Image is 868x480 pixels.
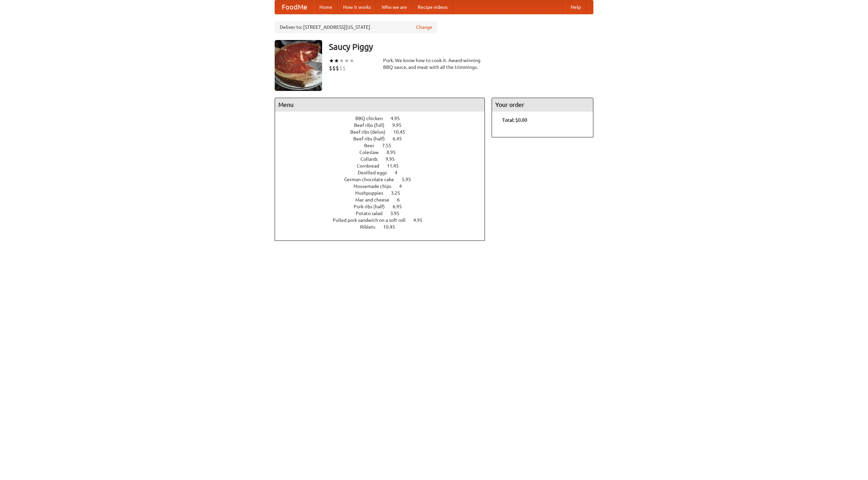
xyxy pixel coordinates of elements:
span: Beef ribs (delux) [350,129,392,135]
li: $ [342,64,346,72]
div: Pork. We know how to cook it. Award-winning BBQ sauce, and meat with all the trimmings. [383,57,485,71]
a: Cornbread 11.45 [357,163,411,169]
a: Coleslaw 8.95 [359,150,408,155]
a: Beef ribs (half) 6.45 [353,136,414,141]
span: Pulled pork sandwich on a soft roll [333,217,412,223]
a: FoodMe [275,0,314,14]
b: Total: $0.00 [502,117,527,123]
span: BBQ chicken [355,116,390,121]
a: How it works [338,0,376,14]
span: German chocolate cake [344,177,401,182]
span: 4.95 [391,116,407,121]
li: $ [336,64,339,72]
a: Home [314,0,338,14]
img: angular.jpg [275,40,322,91]
li: ★ [334,57,339,64]
span: 3.25 [391,190,407,196]
span: 4 [395,170,404,175]
h4: Menu [275,98,485,112]
a: BBQ chicken 4.95 [355,116,412,121]
span: 5.95 [402,177,418,182]
a: Devilled eggs 4 [358,170,410,175]
span: 11.45 [387,163,406,169]
a: German chocolate cake 5.95 [344,177,423,182]
span: Mac and cheese [355,197,396,203]
a: Beef ribs (delux) 10.45 [350,129,418,135]
h4: Your order [492,98,593,112]
span: Beef ribs (half) [353,136,392,141]
span: Hushpuppies [355,190,390,196]
span: Beer [364,143,381,148]
a: Hushpuppies 3.25 [355,190,413,196]
div: Deliver to: [STREET_ADDRESS][US_STATE] [275,21,437,33]
a: Mac and cheese 6 [355,197,412,203]
li: ★ [344,57,349,64]
span: 3.95 [390,211,406,216]
span: 4.95 [413,217,429,223]
a: Change [416,24,432,31]
span: Riblets [360,224,382,230]
a: Help [565,0,586,14]
a: Who we are [376,0,412,14]
span: Coleslaw [359,150,386,155]
span: 9.95 [392,122,408,128]
li: ★ [349,57,354,64]
span: Collards [360,156,384,162]
a: Recipe videos [412,0,453,14]
span: Cornbread [357,163,386,169]
li: $ [332,64,336,72]
span: 10.45 [393,129,412,135]
a: Housemade chips 4 [354,184,414,189]
li: $ [329,64,332,72]
span: Pork ribs (half) [354,204,392,209]
span: 10.45 [383,224,402,230]
span: 6.95 [393,204,409,209]
li: ★ [329,57,334,64]
a: Potato salad 3.95 [356,211,412,216]
span: 6.45 [393,136,409,141]
a: Beef ribs (full) 9.95 [354,122,414,128]
h3: Saucy Piggy [329,40,593,54]
span: 8.95 [387,150,402,155]
span: Beef ribs (full) [354,122,391,128]
a: Pork ribs (half) 6.95 [354,204,414,209]
a: Pulled pork sandwich on a soft roll 4.95 [333,217,435,223]
span: Devilled eggs [358,170,394,175]
span: Potato salad [356,211,389,216]
a: Collards 9.95 [360,156,407,162]
span: 4 [399,184,409,189]
span: 6 [397,197,407,203]
a: Riblets 10.45 [360,224,408,230]
a: Beer 7.55 [364,143,404,148]
span: 9.95 [386,156,401,162]
span: Housemade chips [354,184,398,189]
li: $ [339,64,342,72]
span: 7.55 [382,143,398,148]
li: ★ [339,57,344,64]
